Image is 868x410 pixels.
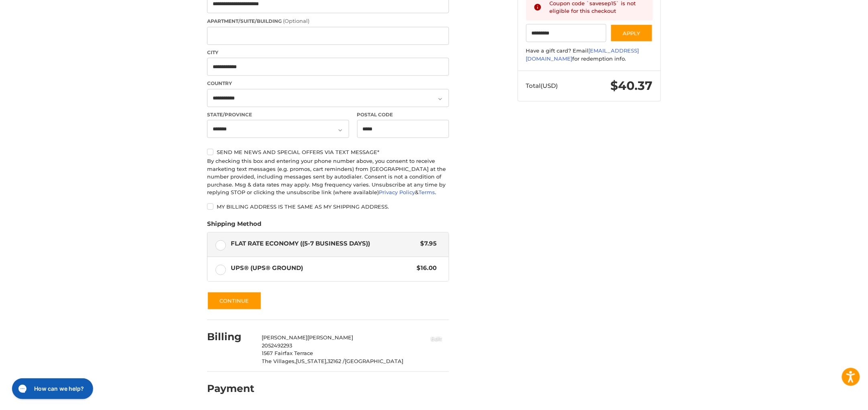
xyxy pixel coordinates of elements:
span: 32162 / [328,358,345,364]
a: Terms [419,189,435,195]
a: Privacy Policy [379,189,415,195]
label: Postal Code [357,111,449,118]
legend: Shipping Method [207,219,261,232]
label: Send me news and special offers via text message* [207,149,449,155]
div: By checking this box and entering your phone number above, you consent to receive marketing text ... [207,157,449,197]
span: UPS® (UPS® Ground) [231,264,413,273]
label: My billing address is the same as my shipping address. [207,203,449,210]
span: $16.00 [413,264,437,273]
a: [EMAIL_ADDRESS][DOMAIN_NAME] [526,47,639,62]
label: Country [207,80,449,87]
h2: Billing [207,331,254,343]
iframe: Gorgias live chat messenger [8,375,95,402]
label: City [207,49,449,56]
span: The Villages, [262,358,296,364]
span: [GEOGRAPHIC_DATA] [345,358,404,364]
span: 2052492293 [262,342,293,349]
span: $40.37 [611,78,653,93]
label: State/Province [207,111,349,118]
small: (Optional) [283,18,309,24]
span: $7.95 [417,239,437,248]
span: [PERSON_NAME] [308,334,354,341]
span: Total (USD) [526,82,558,89]
span: 1567 Fairfax Terrace [262,350,313,356]
span: [PERSON_NAME] [262,334,308,341]
button: Continue [207,292,262,310]
button: Apply [610,24,653,42]
div: Have a gift card? Email for redemption info. [526,47,653,63]
input: Gift Certificate or Coupon Code [526,24,607,42]
span: Flat Rate Economy ((5-7 Business Days)) [231,239,417,248]
h2: Payment [207,382,254,395]
button: Edit [424,332,449,345]
span: [US_STATE], [296,358,328,364]
label: Apartment/Suite/Building [207,17,449,25]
